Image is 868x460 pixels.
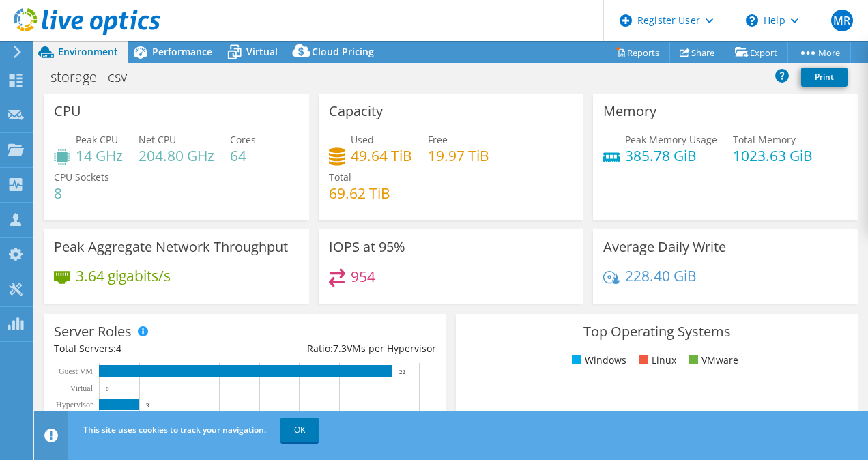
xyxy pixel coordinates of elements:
[733,133,796,146] span: Total Memory
[146,402,149,409] text: 3
[625,133,717,146] span: Peak Memory Usage
[58,45,118,58] span: Environment
[399,369,405,375] text: 22
[70,384,93,393] text: Virtual
[466,324,848,339] h3: Top Operating Systems
[329,104,383,119] h3: Capacity
[669,42,725,63] a: Share
[428,133,448,146] span: Free
[152,45,212,58] span: Performance
[106,386,109,392] text: 0
[245,341,436,356] div: Ratio: VMs per Hypervisor
[76,268,171,283] h4: 3.64 gigabits/s
[351,148,412,163] h4: 49.64 TiB
[605,42,670,63] a: Reports
[635,353,676,368] li: Linux
[76,148,123,163] h4: 14 GHz
[139,148,214,163] h4: 204.80 GHz
[54,104,81,119] h3: CPU
[685,353,738,368] li: VMware
[312,45,374,58] span: Cloud Pricing
[54,186,109,201] h4: 8
[725,42,788,63] a: Export
[351,133,374,146] span: Used
[428,148,489,163] h4: 19.97 TiB
[54,171,109,184] span: CPU Sockets
[329,240,405,255] h3: IOPS at 95%
[603,104,656,119] h3: Memory
[831,10,853,31] span: MR
[329,186,390,201] h4: 69.62 TiB
[746,14,758,27] svg: \n
[625,148,717,163] h4: 385.78 GiB
[603,240,726,255] h3: Average Daily Write
[230,133,256,146] span: Cores
[246,45,278,58] span: Virtual
[54,324,132,339] h3: Server Roles
[76,133,118,146] span: Peak CPU
[116,342,121,355] span: 4
[83,424,266,435] span: This site uses cookies to track your navigation.
[733,148,813,163] h4: 1023.63 GiB
[139,133,176,146] span: Net CPU
[280,418,319,442] a: OK
[56,400,93,409] text: Hypervisor
[54,341,245,356] div: Total Servers:
[801,68,848,87] a: Print
[329,171,351,184] span: Total
[333,342,347,355] span: 7.3
[568,353,626,368] li: Windows
[625,268,697,283] h4: 228.40 GiB
[44,70,148,85] h1: storage - csv
[351,269,375,284] h4: 954
[787,42,851,63] a: More
[230,148,256,163] h4: 64
[54,240,288,255] h3: Peak Aggregate Network Throughput
[59,366,93,376] text: Guest VM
